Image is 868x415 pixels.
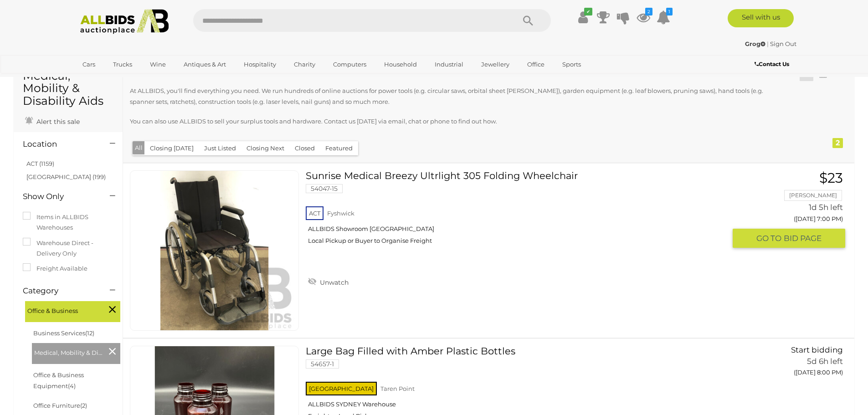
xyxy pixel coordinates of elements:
[745,40,767,47] a: Grog
[378,57,423,72] a: Household
[107,57,138,72] a: Trucks
[23,212,113,233] label: Items in ALLBIDS Warehouses
[521,57,550,72] a: Office
[26,173,106,180] a: [GEOGRAPHIC_DATA] (199)
[23,140,96,149] h4: Location
[23,114,82,128] a: Alert this sale
[23,70,113,108] h1: Medical, Mobility & Disability Aids
[26,160,54,167] a: ACT (1159)
[33,402,87,409] a: Office Furniture(2)
[733,229,845,248] button: GO TOBID PAGE
[745,40,765,47] strong: Grog
[755,59,791,69] a: Contact Us
[740,170,845,249] a: $23 [PERSON_NAME] 1d 5h left ([DATE] 7:00 PM) GO TOBID PAGE
[318,278,349,287] span: Unwatch
[144,57,172,72] a: Wine
[85,329,94,337] span: (12)
[33,371,84,389] a: Office & Business Equipment(4)
[755,61,789,67] b: Contact Us
[740,346,845,381] a: Start bidding 5d 6h left ([DATE] 8:00 PM)
[505,9,551,32] button: Search
[130,86,781,107] p: At ALLBIDS, you'll find everything you need. We run hundreds of online auctions for power tools (...
[475,57,515,72] a: Jewellery
[133,141,145,154] button: All
[819,169,843,186] span: $23
[288,57,321,72] a: Charity
[770,40,796,47] a: Sign Out
[135,171,294,330] img: 54047-15a.jpg
[80,402,87,409] span: (2)
[77,72,153,87] a: [GEOGRAPHIC_DATA]
[832,138,843,148] div: 2
[320,141,358,155] button: Featured
[289,141,320,155] button: Closed
[241,141,290,155] button: Closing Next
[637,9,650,26] a: 2
[130,116,781,127] p: You can also use ALLBIDS to sell your surplus tools and hardware. Contact us [DATE] via email, ch...
[238,57,282,72] a: Hospitality
[27,303,96,316] span: Office & Business
[666,8,673,15] i: 1
[645,8,652,15] i: 2
[767,40,769,47] span: |
[68,382,76,389] span: (4)
[23,192,96,201] h4: Show Only
[306,275,351,288] a: Unwatch
[756,233,784,244] span: GO TO
[429,57,469,72] a: Industrial
[327,57,372,72] a: Computers
[728,9,794,27] a: Sell with us
[556,57,587,72] a: Sports
[23,263,87,274] label: Freight Available
[77,57,101,72] a: Cars
[144,141,199,155] button: Closing [DATE]
[23,238,113,259] label: Warehouse Direct - Delivery Only
[784,233,822,244] span: BID PAGE
[791,345,843,354] span: Start bidding
[75,9,174,34] img: Allbids.com.au
[34,345,103,358] span: Medical, Mobility & Disability Aids
[33,329,94,337] a: Business Services(12)
[34,118,80,126] span: Alert this sale
[199,141,241,155] button: Just Listed
[23,287,96,295] h4: Category
[657,9,670,26] a: 1
[576,9,590,26] a: ✔
[313,170,725,251] a: Sunrise Medical Breezy Ultrlight 305 Folding Wheelchair 54047-15 ACT Fyshwick ALLBIDS Showroom [G...
[178,57,232,72] a: Antiques & Art
[584,8,592,15] i: ✔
